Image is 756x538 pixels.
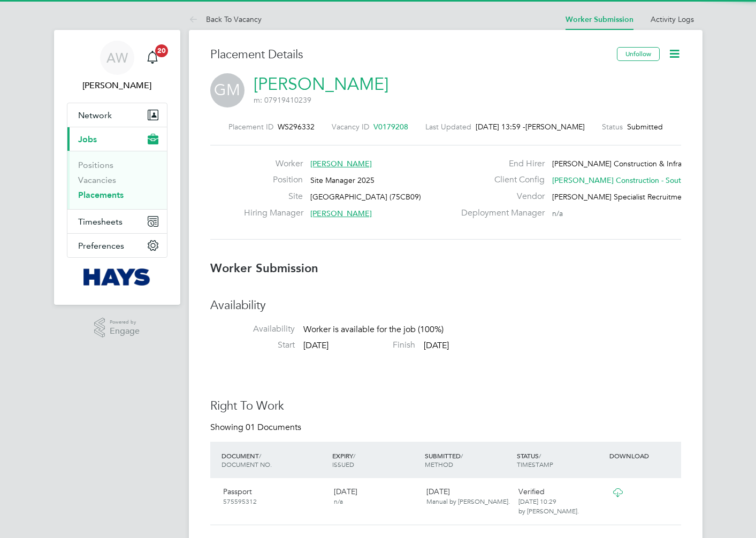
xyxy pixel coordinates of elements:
[67,103,167,127] button: Network
[552,175,685,185] span: [PERSON_NAME] Construction - South
[566,15,633,24] a: Worker Submission
[189,14,262,24] a: Back To Vacancy
[617,47,660,61] button: Unfollow
[78,175,116,185] a: Vacancies
[78,190,124,200] a: Placements
[426,497,510,505] span: Manual by [PERSON_NAME].
[373,122,408,132] span: V0179208
[607,446,681,465] div: DOWNLOAD
[517,460,553,468] span: TIMESTAMP
[455,174,545,186] label: Client Config
[78,134,97,144] span: Jobs
[422,446,515,474] div: SUBMITTED
[210,398,681,414] h3: Right To Work
[514,446,607,474] div: STATUS
[110,327,140,336] span: Engage
[222,460,272,468] span: DOCUMENT NO.
[334,497,343,505] span: n/a
[210,73,245,107] span: GM
[210,298,681,313] h3: Availability
[67,41,167,92] a: AW[PERSON_NAME]
[54,30,180,305] nav: Main navigation
[67,268,167,286] a: Go to home page
[67,127,167,151] button: Jobs
[525,122,585,132] span: [PERSON_NAME]
[455,191,545,202] label: Vendor
[83,268,150,286] img: hays-logo-retina.png
[219,446,330,474] div: DOCUMENT
[210,47,609,63] h3: Placement Details
[78,241,124,251] span: Preferences
[310,192,421,202] span: [GEOGRAPHIC_DATA] (75CB09)
[228,122,273,132] label: Placement ID
[518,506,579,515] span: by [PERSON_NAME].
[552,192,716,202] span: [PERSON_NAME] Specialist Recruitment Limited
[246,422,301,433] span: 01 Documents
[244,158,303,170] label: Worker
[455,158,545,170] label: End Hirer
[425,460,453,468] span: METHOD
[602,122,623,132] label: Status
[330,482,422,510] div: [DATE]
[94,318,140,338] a: Powered byEngage
[278,122,315,132] span: WS296332
[310,175,375,185] span: Site Manager 2025
[210,261,318,275] b: Worker Submission
[310,159,372,168] span: [PERSON_NAME]
[552,209,563,218] span: n/a
[476,122,525,132] span: [DATE] 13:59 -
[455,207,545,219] label: Deployment Manager
[552,159,695,168] span: [PERSON_NAME] Construction & Infrast…
[254,74,388,95] a: [PERSON_NAME]
[244,191,303,202] label: Site
[330,446,422,474] div: EXPIRY
[310,209,372,218] span: [PERSON_NAME]
[518,487,545,496] span: Verified
[244,207,303,219] label: Hiring Manager
[78,110,112,120] span: Network
[259,451,261,460] span: /
[425,122,471,132] label: Last Updated
[78,217,123,227] span: Timesheets
[331,340,415,351] label: Finish
[67,151,167,209] div: Jobs
[210,324,295,335] label: Availability
[627,122,663,132] span: Submitted
[332,122,369,132] label: Vacancy ID
[539,451,541,460] span: /
[210,340,295,351] label: Start
[254,95,311,105] span: m: 07919410239
[142,41,163,75] a: 20
[67,79,167,92] span: Alan Watts
[244,174,303,186] label: Position
[223,497,257,505] span: 575595312
[303,340,329,351] span: [DATE]
[219,482,330,510] div: Passport
[422,482,515,510] div: [DATE]
[303,324,444,335] span: Worker is available for the job (100%)
[78,160,113,170] a: Positions
[106,51,128,65] span: AW
[332,460,354,468] span: ISSUED
[353,451,355,460] span: /
[210,422,303,433] div: Showing
[155,44,168,57] span: 20
[67,210,167,233] button: Timesheets
[651,14,694,24] a: Activity Logs
[518,497,556,505] span: [DATE] 10:29
[110,318,140,327] span: Powered by
[67,234,167,257] button: Preferences
[461,451,463,460] span: /
[424,340,449,351] span: [DATE]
